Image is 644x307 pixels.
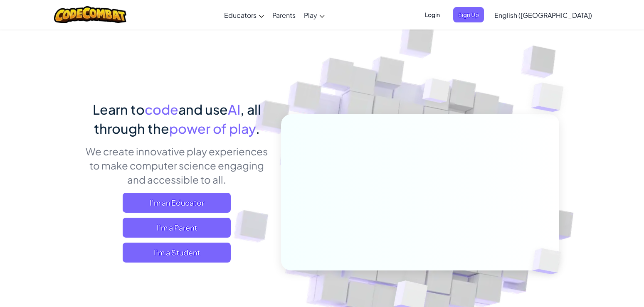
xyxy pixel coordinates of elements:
button: Sign Up [453,7,484,22]
span: AI [228,101,240,118]
img: Overlap cubes [515,62,587,133]
a: English ([GEOGRAPHIC_DATA]) [490,4,596,26]
img: CodeCombat logo [54,6,127,23]
span: code [145,101,178,118]
a: I'm an Educator [123,193,231,213]
button: Login [420,7,445,22]
span: English ([GEOGRAPHIC_DATA]) [494,11,592,20]
a: Parents [268,4,300,26]
img: Overlap cubes [407,62,466,124]
span: power of play [169,120,256,137]
p: We create innovative play experiences to make computer science engaging and accessible to all. [85,144,269,187]
a: Play [300,4,329,26]
a: I'm a Parent [123,218,231,238]
span: Educators [224,11,257,20]
a: Educators [220,4,268,26]
img: Overlap cubes [518,231,580,292]
span: Play [304,11,317,20]
span: . [256,120,260,137]
button: I'm a Student [123,243,231,263]
span: Learn to [93,101,145,118]
span: and use [178,101,228,118]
